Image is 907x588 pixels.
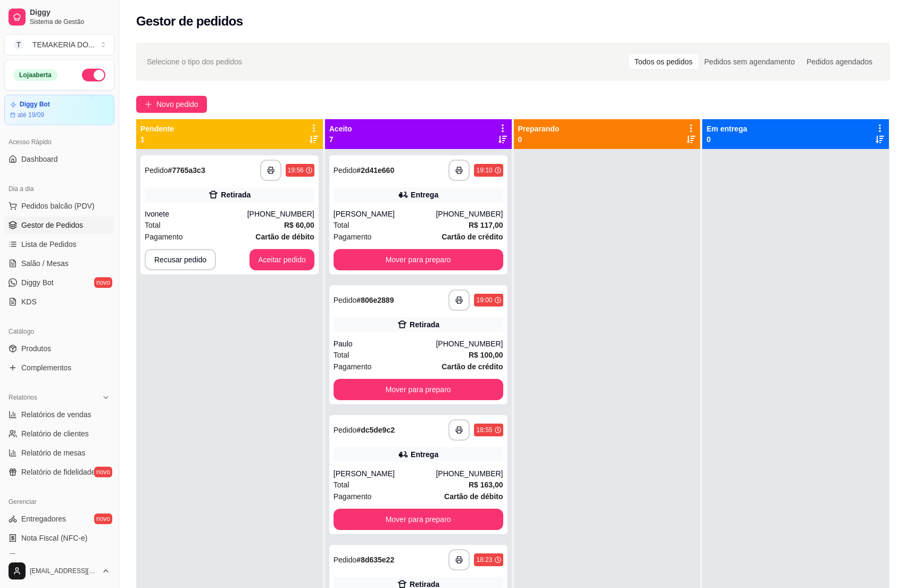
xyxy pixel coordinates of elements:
[145,219,161,231] span: Total
[221,189,251,200] div: Retirada
[334,166,357,175] span: Pedido
[4,134,114,151] div: Acesso Rápido
[21,409,91,420] span: Relatórios de vendas
[4,197,114,214] button: Pedidos balcão (PDV)
[329,123,352,134] p: Aceito
[334,219,350,231] span: Total
[444,492,503,501] strong: Cartão de débito
[4,510,114,527] a: Entregadoresnovo
[334,509,503,530] button: Mover para preparo
[476,166,492,175] div: 19:10
[140,134,174,145] p: 1
[4,236,114,253] a: Lista de Pedidos
[469,221,503,229] strong: R$ 117,00
[356,426,395,434] strong: # dc5de9c2
[136,96,207,113] button: Novo pedido
[20,101,50,109] article: Diggy Bot
[442,362,503,371] strong: Cartão de crédito
[21,552,79,562] span: Controle de caixa
[247,209,314,219] div: [PHONE_NUMBER]
[4,493,114,510] div: Gerenciar
[4,323,114,340] div: Catálogo
[4,406,114,423] a: Relatórios de vendas
[334,468,436,479] div: [PERSON_NAME]
[21,448,86,458] span: Relatório de mesas
[411,449,438,460] div: Entrega
[21,201,95,211] span: Pedidos balcão (PDV)
[145,166,168,175] span: Pedido
[436,338,503,349] div: [PHONE_NUMBER]
[698,54,801,69] div: Pedidos sem agendamento
[469,351,503,359] strong: R$ 100,00
[334,338,436,349] div: Paulo
[21,428,89,439] span: Relatório de clientes
[21,154,58,164] span: Dashboard
[4,549,114,566] a: Controle de caixa
[145,209,247,219] div: Ivonete
[334,209,436,219] div: [PERSON_NAME]
[32,39,95,50] div: TEMAKERIA DO ...
[13,39,24,50] span: T
[334,296,357,304] span: Pedido
[4,180,114,197] div: Dia a dia
[82,69,105,81] button: Alterar Status
[145,101,152,108] span: plus
[356,296,394,304] strong: # 806e2889
[4,558,114,584] button: [EMAIL_ADDRESS][DOMAIN_NAME]
[410,319,439,330] div: Retirada
[30,567,97,575] span: [EMAIL_ADDRESS][DOMAIN_NAME]
[436,468,503,479] div: [PHONE_NUMBER]
[147,56,242,68] span: Selecione o tipo dos pedidos
[140,123,174,134] p: Pendente
[706,134,747,145] p: 0
[21,220,83,230] span: Gestor de Pedidos
[334,361,372,372] span: Pagamento
[706,123,747,134] p: Em entrega
[334,249,503,270] button: Mover para preparo
[801,54,878,69] div: Pedidos agendados
[334,426,357,434] span: Pedido
[9,393,37,402] span: Relatórios
[21,514,66,524] span: Entregadores
[13,69,57,81] div: Loja aberta
[156,98,198,110] span: Novo pedido
[284,221,314,229] strong: R$ 60,00
[4,359,114,376] a: Complementos
[334,349,350,361] span: Total
[21,258,69,269] span: Salão / Mesas
[4,340,114,357] a: Produtos
[356,166,394,175] strong: # 2d41e660
[518,123,560,134] p: Preparando
[518,134,560,145] p: 0
[411,189,438,200] div: Entrega
[21,467,95,477] span: Relatório de fidelidade
[249,249,314,270] button: Aceitar pedido
[356,556,394,564] strong: # 8d635e22
[21,362,71,373] span: Complementos
[629,54,698,69] div: Todos os pedidos
[334,479,350,491] span: Total
[255,233,314,241] strong: Cartão de débito
[4,34,114,55] button: Select a team
[476,296,492,304] div: 19:00
[168,166,205,175] strong: # 7765a3c3
[145,249,216,270] button: Recusar pedido
[4,529,114,546] a: Nota Fiscal (NFC-e)
[436,209,503,219] div: [PHONE_NUMBER]
[476,426,492,434] div: 18:55
[476,556,492,564] div: 18:23
[334,231,372,243] span: Pagamento
[4,293,114,310] a: KDS
[4,274,114,291] a: Diggy Botnovo
[334,556,357,564] span: Pedido
[329,134,352,145] p: 7
[136,13,243,30] h2: Gestor de pedidos
[4,463,114,481] a: Relatório de fidelidadenovo
[21,533,87,543] span: Nota Fiscal (NFC-e)
[21,343,51,354] span: Produtos
[442,233,503,241] strong: Cartão de crédito
[4,95,114,125] a: Diggy Botaté 19/09
[4,151,114,168] a: Dashboard
[30,8,110,18] span: Diggy
[4,255,114,272] a: Salão / Mesas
